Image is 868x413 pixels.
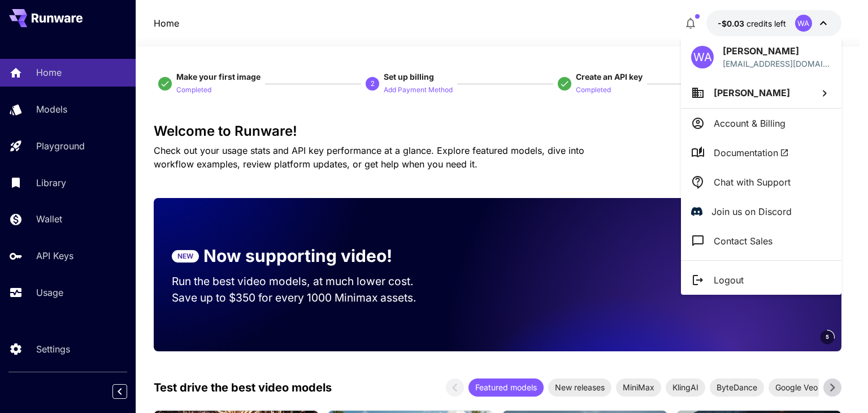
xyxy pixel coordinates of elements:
button: [PERSON_NAME] [681,78,841,108]
p: Contact Sales [714,234,772,248]
p: Chat with Support [714,175,791,189]
p: Account & Billing [714,117,785,130]
p: [PERSON_NAME] [723,44,831,58]
span: [PERSON_NAME] [714,87,790,98]
div: WA [691,46,714,68]
span: Documentation [714,146,789,160]
p: Logout [714,273,744,287]
p: [EMAIL_ADDRESS][DOMAIN_NAME] [723,58,831,70]
div: waqasmsp@gmail.com [723,58,831,70]
p: Join us on Discord [711,205,792,218]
